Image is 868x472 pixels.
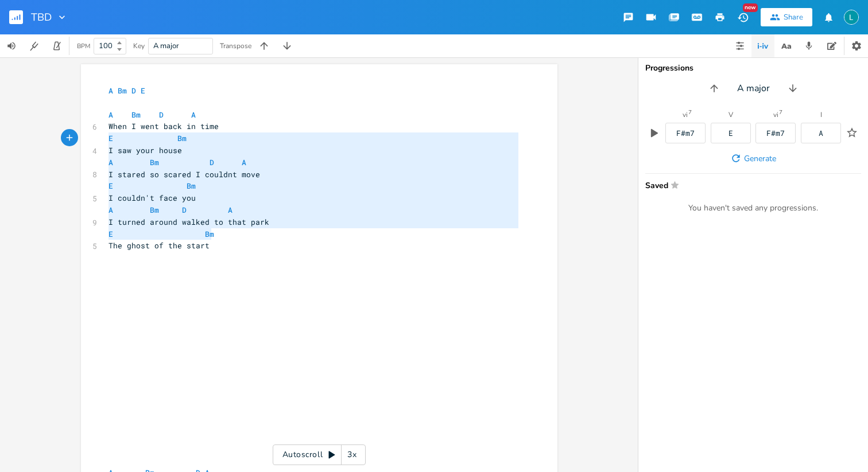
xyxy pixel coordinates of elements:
[273,444,366,465] div: Autoscroll
[177,133,187,143] span: Bm
[108,121,219,131] span: When I went back in time
[141,85,145,96] span: E
[683,111,688,118] div: vi
[761,8,812,26] button: Share
[645,64,861,72] div: Progressions
[131,110,141,120] span: Bm
[773,111,778,118] div: vi
[645,181,854,189] span: Saved
[77,43,90,49] div: BPM
[108,110,113,120] span: A
[108,133,113,143] span: E
[150,157,159,167] span: Bm
[228,205,232,215] span: A
[688,110,692,115] sup: 7
[108,157,113,167] span: A
[108,181,113,191] span: E
[159,110,164,120] span: D
[191,110,196,120] span: A
[820,111,822,118] div: I
[779,110,782,115] sup: 7
[108,85,113,96] span: A
[676,130,695,137] div: F#m7
[645,203,861,213] div: You haven't saved any progressions.
[844,10,859,25] img: Lauren Bobersky
[150,205,159,215] span: Bm
[766,130,785,137] div: F#m7
[743,3,758,12] div: New
[210,157,214,167] span: D
[731,7,754,28] button: New
[108,217,269,227] span: I turned around walked to that park
[153,41,179,51] span: A major
[728,130,733,137] div: E
[819,130,823,137] div: A
[182,205,187,215] span: D
[342,444,362,465] div: 3x
[242,157,246,167] span: A
[726,148,781,169] button: Generate
[31,12,52,22] span: TBD
[108,169,260,180] span: I stared so scared I couldnt move
[108,205,113,215] span: A
[108,193,196,203] span: I couldn't face you
[133,42,145,49] div: Key
[744,153,776,164] span: Generate
[108,145,182,155] span: I saw your house
[108,229,113,239] span: E
[737,82,770,95] span: A major
[118,85,127,96] span: Bm
[220,42,251,49] div: Transpose
[784,12,803,22] div: Share
[728,111,733,118] div: V
[108,240,210,251] span: The ghost of the start
[187,181,196,191] span: Bm
[205,229,214,239] span: Bm
[131,85,136,96] span: D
